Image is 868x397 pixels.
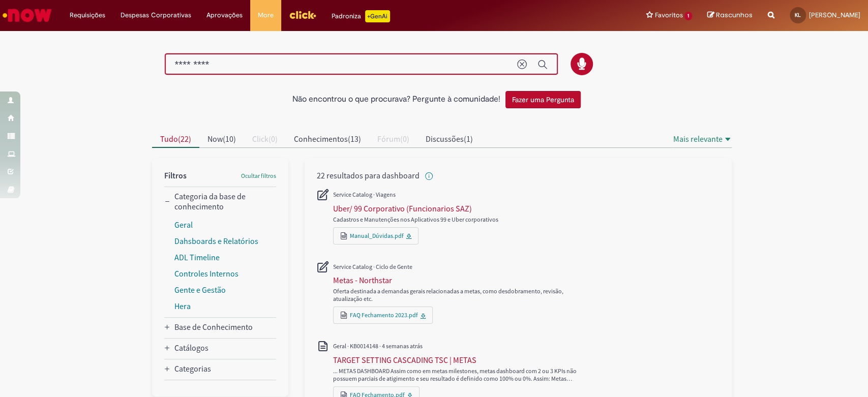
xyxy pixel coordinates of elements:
span: Rascunhos [716,10,753,20]
span: 1 [684,12,692,20]
span: KL [795,12,801,18]
span: Requisições [70,10,105,20]
span: [PERSON_NAME] [809,11,860,19]
a: Rascunhos [707,11,753,20]
img: ServiceNow [1,5,53,25]
span: Aprovações [206,10,243,20]
span: Despesas Corporativas [121,10,191,20]
h2: Não encontrou o que procurava? Pergunte à comunidade! [292,95,500,104]
span: Favoritos [654,10,682,20]
img: click_logo_yellow_360x200.png [289,7,316,22]
div: Padroniza [332,10,390,22]
span: More [258,10,274,20]
button: Fazer uma Pergunta [505,91,581,108]
p: +GenAi [365,10,390,22]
